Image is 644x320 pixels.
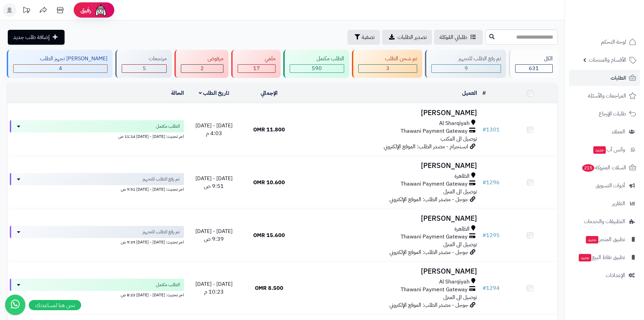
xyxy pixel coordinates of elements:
[59,64,62,72] span: 4
[569,142,640,158] a: وآتس آبجديد
[612,199,625,208] span: التقارير
[598,5,638,20] img: logo-2.png
[13,33,50,41] span: إضافة طلب جديد
[10,291,184,298] div: اخر تحديث: [DATE] - [DATE] 8:23 ص
[482,126,486,134] span: #
[181,55,223,63] div: مرفوض
[569,159,640,176] a: السلات المتروكة215
[401,127,468,135] span: Thawani Payment Gateway
[440,135,477,143] span: توصيل الى المكتب
[586,236,598,243] span: جديد
[588,91,626,101] span: المراجعات والأسئلة
[482,231,500,239] a: #1295
[482,231,486,239] span: #
[599,109,626,119] span: طلبات الإرجاع
[569,231,640,248] a: تطبيق المتجرجديد
[10,132,184,140] div: اخر تحديث: [DATE] - [DATE] 11:14 ص
[255,284,283,292] span: 8.500 OMR
[454,172,470,180] span: الظاهرة
[462,89,477,97] a: العميل
[578,253,625,262] span: تطبيق نقاط البيع
[80,6,91,14] span: رفيق
[569,88,640,104] a: المراجعات والأسئلة
[482,178,500,187] a: #1296
[253,178,285,187] span: 10.600 OMR
[569,106,640,122] a: طلبات الإرجاع
[593,146,606,154] span: جديد
[195,122,233,137] span: [DATE] - [DATE] 4:03 م
[238,65,275,72] div: 17
[253,126,285,134] span: 11.800 OMR
[529,64,539,72] span: 631
[143,64,146,72] span: 5
[238,55,275,63] div: ملغي
[10,185,184,192] div: اخر تحديث: [DATE] - [DATE] 9:51 ص
[5,50,114,78] a: [PERSON_NAME] تجهيز الطلب 4
[143,229,180,235] span: تم رفع الطلب للتجهيز
[156,281,180,288] span: الطلب مكتمل
[114,50,173,78] a: مرتجعات 5
[569,70,640,86] a: الطلبات
[585,235,625,244] span: تطبيق المتجر
[401,180,468,188] span: Thawani Payment Gateway
[464,64,468,72] span: 9
[261,89,278,97] a: الإجمالي
[384,143,468,151] span: انستجرام - مصدر الطلب: الموقع الإلكتروني
[362,33,375,41] span: تصفية
[601,37,626,47] span: لوحة التحكم
[253,64,260,72] span: 17
[282,50,351,78] a: الطلب مكتمل 590
[299,109,477,117] h3: [PERSON_NAME]
[389,195,468,204] span: جوجل - مصدر الطلب: الموقع الإلكتروني
[482,126,500,134] a: #1301
[579,254,591,261] span: جديد
[589,55,626,65] span: الأقسام والمنتجات
[14,65,107,72] div: 4
[122,65,166,72] div: 5
[439,33,467,41] span: طلباتي المُوكلة
[358,55,417,63] div: تم شحن الطلب
[13,55,108,63] div: [PERSON_NAME] تجهيز الطلب
[230,50,282,78] a: ملغي 17
[290,65,344,72] div: 590
[299,215,477,222] h3: [PERSON_NAME]
[612,127,625,136] span: العملاء
[253,231,285,239] span: 15.600 OMR
[382,30,432,45] a: تصدير الطلبات
[569,195,640,212] a: التقارير
[569,124,640,140] a: العملاء
[596,181,625,190] span: أدوات التسويق
[515,55,553,63] div: الكل
[569,34,640,50] a: لوحة التحكم
[606,271,625,280] span: الإعدادات
[195,280,233,296] span: [DATE] - [DATE] 10:23 م
[431,55,501,63] div: تم رفع الطلب للتجهيز
[443,293,477,301] span: توصيل الى المنزل
[581,164,595,172] span: 215
[348,30,380,45] button: تصفية
[359,65,417,72] div: 3
[122,55,166,63] div: مرتجعات
[507,50,559,78] a: الكل631
[581,163,626,172] span: السلات المتروكة
[482,284,486,292] span: #
[195,227,233,243] span: [DATE] - [DATE] 9:39 ص
[173,50,230,78] a: مرفوض 2
[312,64,322,72] span: 590
[18,3,35,19] a: تحديثات المنصة
[290,55,344,63] div: الطلب مكتمل
[143,176,180,183] span: تم رفع الطلب للتجهيز
[443,188,477,196] span: توصيل الى المنزل
[482,284,500,292] a: #1294
[432,65,500,72] div: 9
[94,3,108,17] img: ai-face.png
[584,217,625,226] span: التطبيقات والخدمات
[443,240,477,249] span: توصيل الى المنزل
[454,225,470,233] span: الظاهرة
[199,89,230,97] a: تاريخ الطلب
[389,301,468,309] span: جوجل - مصدر الطلب: الموقع الإلكتروني
[200,64,204,72] span: 2
[181,65,223,72] div: 2
[569,267,640,283] a: الإعدادات
[299,268,477,275] h3: [PERSON_NAME]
